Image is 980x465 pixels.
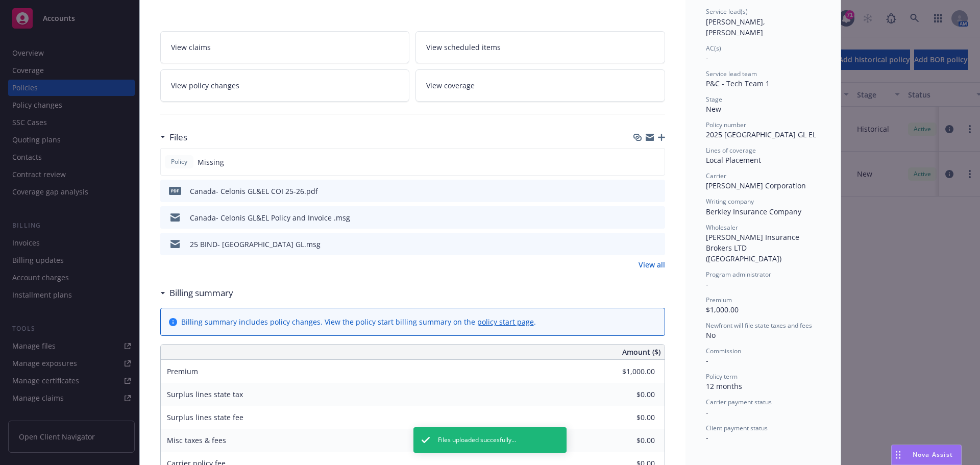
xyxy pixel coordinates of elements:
span: Service lead(s) [706,7,748,16]
span: Writing company [706,197,754,206]
span: - [706,356,708,365]
span: Files uploaded succesfully... [438,435,516,445]
span: Amount ($) [622,347,660,357]
span: pdf [169,187,181,194]
div: Billing summary [160,286,233,300]
div: Canada- Celonis GL&EL Policy and Invoice .msg [190,212,350,223]
span: Policy term [706,372,738,381]
span: Nova Assist [913,450,953,459]
button: download file [635,239,644,250]
span: Lines of coverage [706,146,756,155]
span: Surplus lines state fee [167,412,243,422]
span: $1,000.00 [706,305,739,314]
span: Client payment status [706,424,768,432]
h3: Billing summary [169,286,233,300]
span: P&C - Tech Team 1 [706,79,770,88]
a: policy start page [477,317,534,327]
h3: Files [169,131,187,144]
input: 0.00 [595,433,661,448]
span: Missing [198,157,224,167]
span: Service lead team [706,69,757,78]
span: Premium [706,296,732,304]
span: Commission [706,347,741,355]
input: 0.00 [595,387,661,402]
button: preview file [652,186,661,197]
div: 25 BIND- [GEOGRAPHIC_DATA] GL.msg [190,239,321,250]
span: Wholesaler [706,223,738,232]
a: View all [639,259,665,270]
a: View claims [160,31,410,63]
span: 12 months [706,381,742,391]
span: - [706,407,708,417]
span: View claims [171,42,211,53]
div: Drag to move [892,445,904,464]
span: New [706,104,721,114]
span: Policy [169,157,189,166]
div: Files [160,131,187,144]
span: [PERSON_NAME], [PERSON_NAME] [706,17,767,37]
span: AC(s) [706,44,721,53]
span: [PERSON_NAME] Insurance Brokers LTD ([GEOGRAPHIC_DATA]) [706,232,801,263]
button: download file [635,186,644,197]
input: 0.00 [595,364,661,379]
a: View scheduled items [415,31,665,63]
span: Carrier [706,172,726,180]
span: - [706,279,708,289]
span: View scheduled items [426,42,501,53]
span: - [706,433,708,443]
span: Newfront will file state taxes and fees [706,321,812,330]
span: No [706,330,716,340]
span: Surplus lines state tax [167,389,243,399]
span: 2025 [GEOGRAPHIC_DATA] GL EL [706,130,816,139]
a: View policy changes [160,69,410,102]
span: Premium [167,366,198,376]
div: Billing summary includes policy changes. View the policy start billing summary on the . [181,316,536,327]
span: Stage [706,95,722,104]
a: View coverage [415,69,665,102]
button: preview file [652,212,661,223]
span: Program administrator [706,270,771,279]
span: Berkley Insurance Company [706,207,801,216]
span: - [706,53,708,63]
span: Local Placement [706,155,761,165]
span: Policy number [706,120,746,129]
input: 0.00 [595,410,661,425]
span: [PERSON_NAME] Corporation [706,181,806,190]
button: preview file [652,239,661,250]
button: download file [635,212,644,223]
span: Misc taxes & fees [167,435,226,445]
span: View policy changes [171,80,239,91]
button: Nova Assist [891,445,962,465]
span: View coverage [426,80,475,91]
div: Canada- Celonis GL&EL COI 25-26.pdf [190,186,318,197]
span: Carrier payment status [706,398,772,406]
